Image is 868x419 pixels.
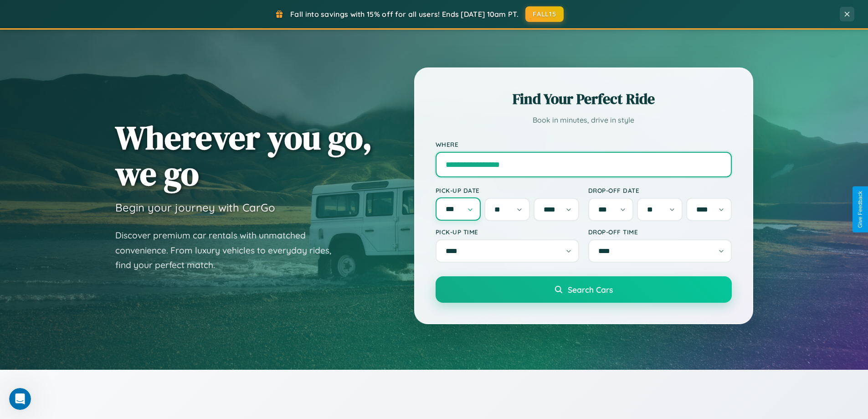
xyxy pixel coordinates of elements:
[436,140,732,148] label: Where
[436,186,579,194] label: Pick-up Date
[9,388,31,410] iframe: Intercom live chat
[857,191,863,228] div: Give Feedback
[588,228,732,236] label: Drop-off Time
[436,228,579,236] label: Pick-up Time
[436,276,732,303] button: Search Cars
[568,285,613,295] span: Search Cars
[436,89,732,109] h2: Find Your Perfect Ride
[290,10,519,19] span: Fall into savings with 15% off for all users! Ends [DATE] 10am PT.
[115,201,275,214] h3: Begin your journey with CarGo
[588,186,732,194] label: Drop-off Date
[525,6,564,22] button: FALL15
[115,119,372,191] h1: Wherever you go, we go
[115,228,343,273] p: Discover premium car rentals with unmatched convenience. From luxury vehicles to everyday rides, ...
[436,114,732,127] p: Book in minutes, drive in style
